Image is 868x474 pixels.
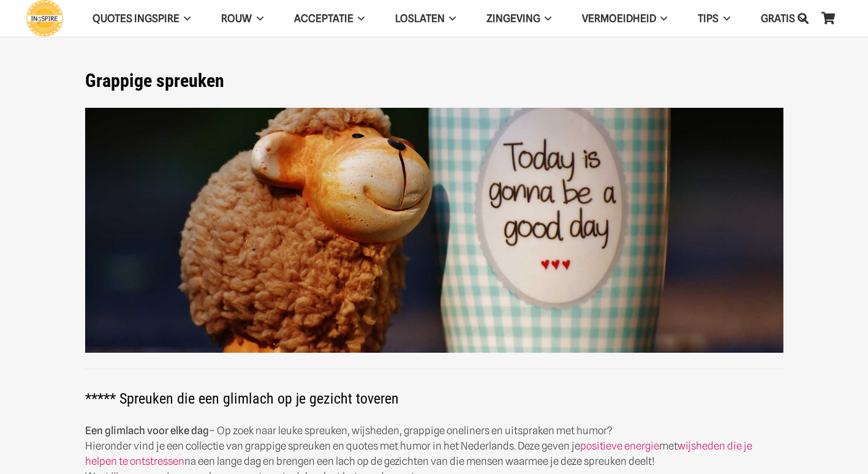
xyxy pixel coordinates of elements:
[92,12,179,24] span: QUOTES INGSPIRE
[252,3,263,34] span: ROUW Menu
[761,12,795,24] span: GRATIS
[395,12,445,24] span: Loslaten
[791,3,815,34] a: Zoeken
[445,3,456,34] span: Loslaten Menu
[698,12,719,24] span: TIPS
[85,424,209,437] strong: Een glimlach voor elke dag
[471,3,567,34] a: ZingevingZingeving Menu
[77,3,206,34] a: QUOTES INGSPIREQUOTES INGSPIRE Menu
[279,3,380,34] a: AcceptatieAcceptatie Menu
[85,374,783,407] h2: ***** Spreuken die een glimlach op je gezicht toveren
[719,3,730,34] span: TIPS Menu
[353,3,364,34] span: Acceptatie Menu
[582,12,656,24] span: VERMOEIDHEID
[580,440,659,452] a: positieve energie
[85,70,783,92] h1: Grappige spreuken
[179,3,191,34] span: QUOTES INGSPIRE Menu
[486,12,540,24] span: Zingeving
[294,12,353,24] span: Acceptatie
[380,3,471,34] a: LoslatenLoslaten Menu
[206,3,278,34] a: ROUWROUW Menu
[540,3,551,34] span: Zingeving Menu
[85,108,783,353] img: Leuke korte spreuken en grappige oneliners gezegden leuke spreuken voor op facebook - grappige qu...
[682,3,745,34] a: TIPSTIPS Menu
[745,3,821,34] a: GRATISGRATIS Menu
[567,3,682,34] a: VERMOEIDHEIDVERMOEIDHEID Menu
[221,12,252,24] span: ROUW
[656,3,667,34] span: VERMOEIDHEID Menu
